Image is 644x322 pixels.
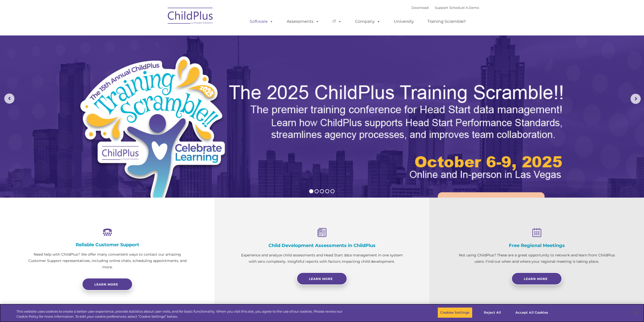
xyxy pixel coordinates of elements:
[511,272,562,285] a: Learn More
[94,282,118,286] span: Learn more
[455,252,619,265] p: Not using ChildPlus? These are a great opportunity to network and learn from ChildPlus users. Fin...
[630,307,641,318] button: Close
[165,4,216,29] img: ChildPlus by Procare Solutions
[411,6,479,10] font: |
[240,252,404,265] p: Experience and analyze child assessments and Head Start data management in one system with zero c...
[389,16,419,27] a: University
[435,6,448,10] a: Support
[422,16,471,27] a: Training Scramble!!
[513,307,551,318] button: Accept All Cookies
[25,251,189,270] p: Need help with ChildPlus? We offer many convenient ways to contact our amazing Customer Support r...
[245,16,278,27] a: Software
[16,309,354,319] div: This website uses cookies to create a better user experience, provide statistics about user visit...
[524,277,548,281] span: Learn More
[70,33,86,37] span: Last name
[449,6,479,10] a: Schedule A Demo
[297,272,347,285] a: Learn More
[282,16,324,27] a: Assessments
[411,6,429,10] a: Download
[82,278,133,291] a: Learn more
[455,243,619,248] h4: Free Regional Meetings
[438,307,472,318] button: Cookies Settings
[70,54,92,58] span: Phone number
[350,16,385,27] a: Company
[309,277,333,281] span: Learn More
[25,242,189,248] h4: Reliable Customer Support
[240,243,404,248] h4: Child Development Assessments in ChildPlus
[438,192,545,221] a: Learn More
[327,16,347,27] a: IT
[477,307,508,318] button: Reject All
